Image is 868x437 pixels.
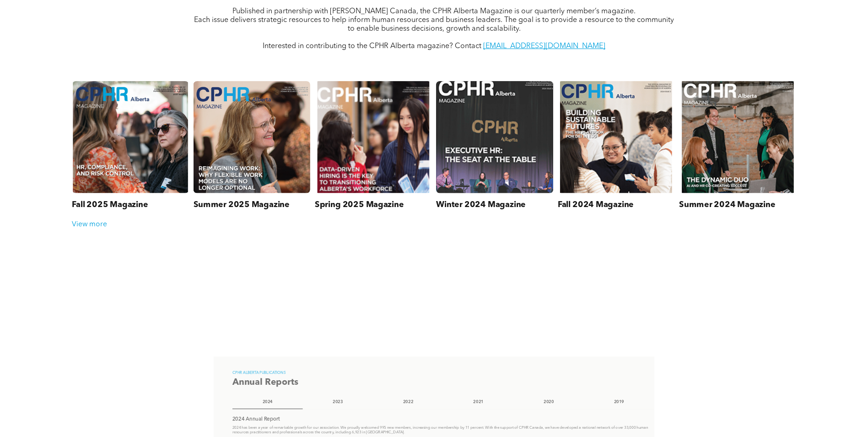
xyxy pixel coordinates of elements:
[232,378,298,387] span: Annual Reports
[67,220,800,229] div: View more
[447,399,509,404] h4: 2021
[558,200,634,210] h3: Fall 2024 Magazine
[232,416,654,422] p: 2024 Annual Report
[483,43,605,50] a: [EMAIL_ADDRESS][DOMAIN_NAME]
[307,399,369,404] h4: 2023
[232,426,654,434] p: 2024 has been a year of remarkable growth for our association. We proudly welcomed 995 new member...
[436,200,526,210] h3: Winter 2024 Magazine
[194,16,674,33] span: Each issue delivers strategic resources to help inform human resources and business leaders. The ...
[237,399,298,404] h4: 2024
[518,399,580,404] h4: 2020
[377,399,439,404] h4: 2022
[232,371,286,374] span: CPHR ALBERTA PUBLICATIONS
[232,8,636,15] span: Published in partnership with [PERSON_NAME] Canada, the CPHR Alberta Magazine is our quarterly me...
[315,200,404,210] h3: Spring 2025 Magazine
[679,200,775,210] h3: Summer 2024 Magazine
[72,200,148,210] h3: Fall 2025 Magazine
[588,399,650,404] h4: 2019
[263,43,481,50] span: Interested in contributing to the CPHR Alberta magazine? Contact
[194,200,290,210] h3: Summer 2025 Magazine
